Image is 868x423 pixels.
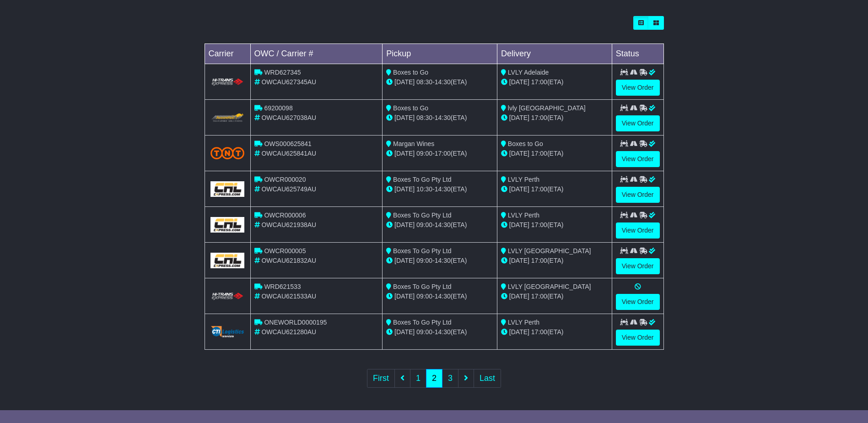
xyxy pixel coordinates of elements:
[508,69,549,76] span: LVLY Adelaide
[508,211,539,219] span: LVLY Perth
[394,221,415,228] span: [DATE]
[210,326,245,337] img: GetCarrierServiceLogo
[210,253,245,268] img: GetCarrierServiceLogo
[435,78,451,86] span: 14:30
[508,176,539,183] span: LVLY Perth
[386,256,493,266] div: - (ETA)
[616,115,660,131] a: View Order
[210,112,245,123] img: GetCarrierServiceLogo
[531,221,547,228] span: 17:00
[616,222,660,239] a: View Order
[393,211,451,219] span: Boxes To Go Pty Ltd
[386,184,493,194] div: - (ETA)
[393,69,428,76] span: Boxes to Go
[416,150,432,157] span: 09:00
[386,220,493,230] div: - (ETA)
[501,77,608,87] div: (ETA)
[508,283,591,290] span: LVLY [GEOGRAPHIC_DATA]
[210,78,245,87] img: HiTrans.png
[509,114,529,121] span: [DATE]
[531,328,547,336] span: 17:00
[612,44,663,64] td: Status
[393,283,451,290] span: Boxes To Go Pty Ltd
[386,327,493,337] div: - (ETA)
[210,217,245,233] img: GetCarrierServiceLogo
[435,328,451,336] span: 14:30
[383,44,497,64] td: Pickup
[386,292,493,301] div: - (ETA)
[501,184,608,194] div: (ETA)
[509,221,529,228] span: [DATE]
[410,369,426,388] a: 1
[501,256,608,266] div: (ETA)
[435,185,451,193] span: 14:30
[394,150,415,157] span: [DATE]
[616,80,660,96] a: View Order
[416,114,432,121] span: 08:30
[261,185,316,193] span: OWCAU625749AU
[261,293,316,300] span: OWCAU621533AU
[367,369,395,388] a: First
[394,185,415,193] span: [DATE]
[394,257,415,264] span: [DATE]
[501,327,608,337] div: (ETA)
[508,140,543,147] span: Boxes to Go
[435,150,451,157] span: 17:00
[393,247,451,255] span: Boxes To Go Pty Ltd
[264,247,306,255] span: OWCR000005
[435,221,451,228] span: 14:30
[386,113,493,123] div: - (ETA)
[386,77,493,87] div: - (ETA)
[416,293,432,300] span: 09:00
[509,328,529,336] span: [DATE]
[435,257,451,264] span: 14:30
[264,211,306,219] span: OWCR000006
[416,78,432,86] span: 08:30
[435,114,451,121] span: 14:30
[393,319,451,326] span: Boxes To Go Pty Ltd
[508,104,586,112] span: lvly [GEOGRAPHIC_DATA]
[264,104,292,112] span: 69200098
[616,151,660,167] a: View Order
[508,319,539,326] span: LVLY Perth
[501,220,608,230] div: (ETA)
[394,293,415,300] span: [DATE]
[394,78,415,86] span: [DATE]
[393,140,434,147] span: Margan Wines
[509,185,529,193] span: [DATE]
[210,292,245,301] img: HiTrans.png
[261,114,316,121] span: OWCAU627038AU
[393,104,428,112] span: Boxes to Go
[435,293,451,300] span: 14:30
[509,150,529,157] span: [DATE]
[509,293,529,300] span: [DATE]
[474,369,501,388] a: Last
[501,292,608,301] div: (ETA)
[531,150,547,157] span: 17:00
[264,140,312,147] span: OWS000625841
[264,319,327,326] span: ONEWORLD0000195
[508,247,591,255] span: LVLY [GEOGRAPHIC_DATA]
[531,257,547,264] span: 17:00
[426,369,442,388] a: 2
[531,293,547,300] span: 17:00
[250,44,383,64] td: OWC / Carrier #
[261,328,316,336] span: OWCAU621280AU
[416,221,432,228] span: 09:00
[531,78,547,86] span: 17:00
[509,78,529,86] span: [DATE]
[261,257,316,264] span: OWCAU621832AU
[501,149,608,158] div: (ETA)
[416,328,432,336] span: 09:00
[394,328,415,336] span: [DATE]
[210,181,245,197] img: GetCarrierServiceLogo
[509,257,529,264] span: [DATE]
[261,221,316,228] span: OWCAU621938AU
[393,176,451,183] span: Boxes To Go Pty Ltd
[264,283,301,290] span: WRD621533
[442,369,458,388] a: 3
[616,294,660,310] a: View Order
[264,69,301,76] span: WRD627345
[616,330,660,346] a: View Order
[501,113,608,123] div: (ETA)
